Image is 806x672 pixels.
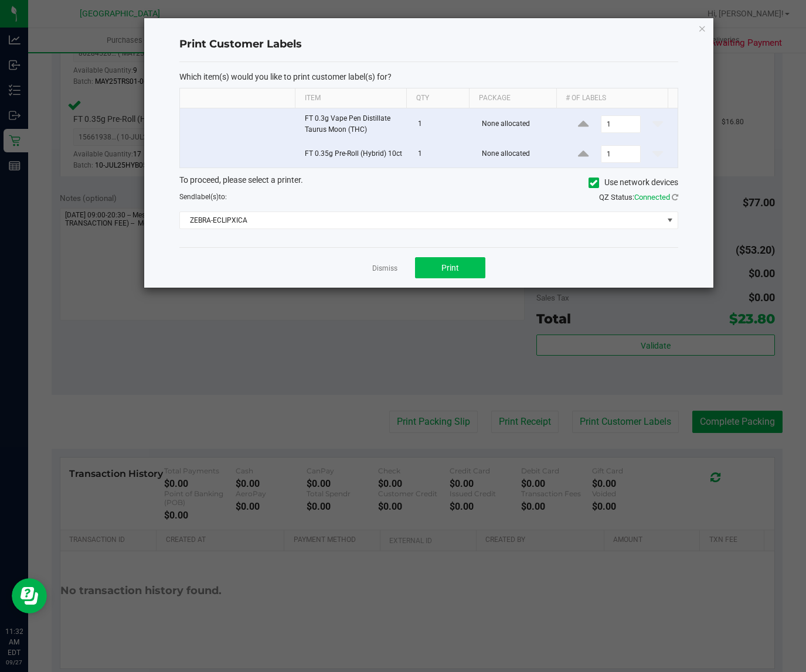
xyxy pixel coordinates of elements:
[599,193,678,202] span: QZ Status:
[634,193,670,202] span: Connected
[589,176,678,189] label: Use network devices
[195,193,219,201] span: label(s)
[179,37,678,52] h4: Print Customer Labels
[295,88,406,108] th: Item
[441,263,459,272] span: Print
[475,141,563,168] td: None allocated
[406,88,469,108] th: Qty
[556,88,668,108] th: # of labels
[372,264,397,274] a: Dismiss
[171,174,687,192] div: To proceed, please select a printer.
[415,257,485,278] button: Print
[411,141,475,168] td: 1
[411,108,475,141] td: 1
[298,141,411,168] td: FT 0.35g Pre-Roll (Hybrid) 10ct
[12,578,47,613] iframe: Resource center
[179,193,227,201] span: Send to:
[475,108,563,141] td: None allocated
[469,88,556,108] th: Package
[179,71,678,82] p: Which item(s) would you like to print customer label(s) for?
[298,108,411,141] td: FT 0.3g Vape Pen Distillate Taurus Moon (THC)
[180,212,663,228] span: ZEBRA-ECLIPXICA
